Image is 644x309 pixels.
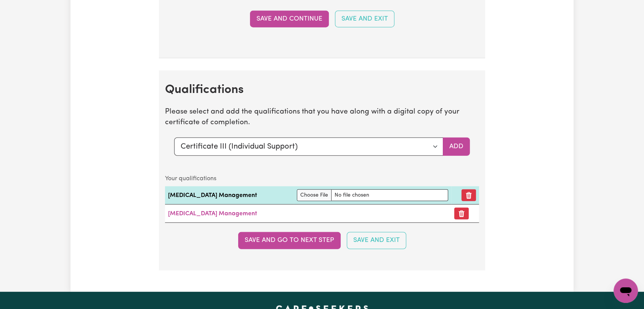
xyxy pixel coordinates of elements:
button: Add selected qualification [443,138,470,156]
button: Remove qualification [461,189,476,201]
button: Save and Exit [335,11,394,27]
a: [MEDICAL_DATA] Management [168,211,257,217]
iframe: Button to launch messaging window [614,279,638,303]
h2: Qualifications [165,83,479,97]
button: Save and Exit [347,232,406,249]
caption: Your qualifications [165,171,479,186]
button: Save and go to next step [238,232,341,249]
td: [MEDICAL_DATA] Management [165,186,294,205]
p: Please select and add the qualifications that you have along with a digital copy of your certific... [165,107,479,129]
button: Save and Continue [250,11,329,27]
button: Remove certificate [454,208,469,219]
